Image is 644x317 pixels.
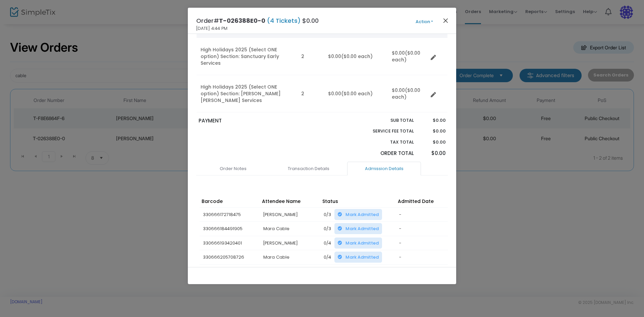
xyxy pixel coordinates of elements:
div: Data table [197,14,447,112]
span: Mark Admitted [345,211,379,218]
p: Order Total [357,150,414,157]
p: $0.00 [420,117,445,124]
span: ($0.00 each) [392,87,420,100]
p: Service Fee Total [357,128,414,135]
td: - [396,250,456,265]
td: [PERSON_NAME] [260,207,320,222]
td: - [396,207,456,222]
td: [PERSON_NAME] [260,236,320,250]
span: ($0.00 each) [341,53,373,60]
td: 330666205708726 [200,250,260,265]
td: 330666184491905 [200,222,260,236]
td: $0.00 [388,75,428,112]
p: Sub total [357,117,414,124]
th: Status [320,189,396,208]
p: $0.00 [420,139,445,146]
td: Mara Cable [260,222,320,236]
p: $0.00 [420,150,445,157]
td: 2 [297,38,324,75]
span: T-026388E0-0 [219,16,265,25]
span: 0/4 [324,240,331,246]
span: ($0.00 each) [341,90,373,97]
td: $0.00 [324,38,388,75]
td: High Holidays 2025 (Select ONE option) Section: [PERSON_NAME] [PERSON_NAME] Services [197,75,297,112]
th: Attendee Name [260,189,320,208]
td: - [396,236,456,250]
h4: Order# $0.00 [196,16,319,25]
td: - [396,222,456,236]
td: 2 [297,75,324,112]
th: Admitted Date [396,189,456,208]
button: Close [441,16,450,25]
span: Mark Admitted [345,225,379,232]
span: 0/4 [324,254,331,260]
td: 330666193420401 [200,236,260,250]
span: Mark Admitted [345,254,379,260]
td: High Holidays 2025 (Select ONE option) Section: Sanctuary Early Services [197,38,297,75]
p: $0.00 [420,128,445,135]
span: 0/3 [324,211,331,218]
a: Order Notes [196,162,270,176]
p: Tax Total [357,139,414,146]
span: Mark Admitted [345,240,379,246]
td: $0.00 [324,75,388,112]
span: (4 Tickets) [265,16,302,25]
p: PAYMENT [199,117,319,125]
span: [DATE] 4:44 PM [196,25,227,32]
a: Transaction Details [272,162,345,176]
button: Action [404,18,444,25]
span: ($0.00 each) [392,50,420,63]
span: 0/3 [324,225,331,232]
td: $0.00 [388,38,428,75]
a: Admission Details [347,162,421,176]
td: Mara Cable [260,250,320,265]
td: 330666172718475 [200,207,260,222]
th: Barcode [200,189,260,208]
